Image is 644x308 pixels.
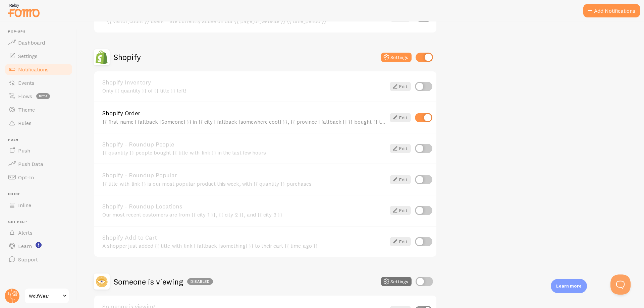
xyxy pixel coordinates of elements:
span: Pop-ups [8,29,73,34]
a: Rules [4,116,73,130]
div: {{ quantity }} people bought {{ title_with_link }} in the last few hours [102,149,386,156]
a: Edit [390,113,411,122]
span: Learn [18,243,32,249]
a: Shopify Add to Cart [102,235,386,241]
a: Support [4,253,73,266]
span: Settings [18,53,38,59]
div: Disabled [187,278,213,285]
iframe: Help Scout Beacon - Open [610,274,631,295]
span: Rules [18,120,32,126]
a: Alerts [4,226,73,239]
a: Opt-In [4,171,73,184]
span: Inline [8,192,73,196]
a: Flows beta [4,89,73,103]
div: {{ title_with_link }} is our most popular product this week, with {{ quantity }} purchases [102,181,386,187]
a: Events [4,76,73,89]
span: Events [18,79,35,86]
span: Dashboard [18,39,45,46]
span: Notifications [18,66,49,73]
svg: <p>Watch New Feature Tutorials!</p> [36,242,42,248]
div: A shopper just added {{ title_with_link | fallback [something] }} to their cart {{ time_ago }} [102,243,386,249]
div: Only {{ quantity }} of {{ title }} left! [102,87,386,94]
a: Shopify - Roundup People [102,141,386,147]
a: Edit [390,175,411,184]
a: Notifications [4,63,73,76]
span: Alerts [18,229,33,236]
span: Opt-In [18,174,34,181]
a: Edit [390,144,411,153]
img: Shopify [94,49,110,65]
a: Edit [390,237,411,246]
a: Theme [4,103,73,116]
p: Learn more [556,283,582,289]
h2: Someone is viewing [114,276,213,287]
a: Edit [390,206,411,215]
div: {{ first_name | fallback [Someone] }} in {{ city | fallback [somewhere cool] }}, {{ province | fa... [102,119,386,125]
a: Shopify - Roundup Locations [102,203,386,209]
button: Settings [381,53,412,62]
span: Theme [18,106,35,113]
a: Shopify - Roundup Popular [102,172,386,178]
a: Shopify Order [102,110,386,116]
span: Push [18,147,30,154]
div: **{{ visitor_count }} users** are currently active on our {{ page_or_website }} {{ time_period }} [102,18,386,24]
a: Push Data [4,157,73,171]
a: Learn [4,239,73,253]
div: Our most recent customers are from {{ city_1 }}, {{ city_2 }}, and {{ city_3 }} [102,211,386,218]
div: Learn more [551,279,587,293]
a: Push [4,144,73,157]
span: WolfWear [29,292,61,300]
a: Dashboard [4,36,73,49]
h2: Shopify [114,52,141,62]
span: Inline [18,202,31,208]
img: Someone is viewing [94,273,110,290]
span: Support [18,256,38,263]
span: beta [36,93,50,99]
span: Get Help [8,220,73,224]
a: Shopify Inventory [102,79,386,85]
img: fomo-relay-logo-orange.svg [7,2,41,19]
a: Settings [4,49,73,63]
span: Flows [18,93,32,100]
span: Push [8,138,73,142]
a: WolfWear [24,288,69,304]
button: Settings [381,277,412,286]
span: Push Data [18,161,43,167]
a: Inline [4,198,73,212]
a: Edit [390,82,411,91]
